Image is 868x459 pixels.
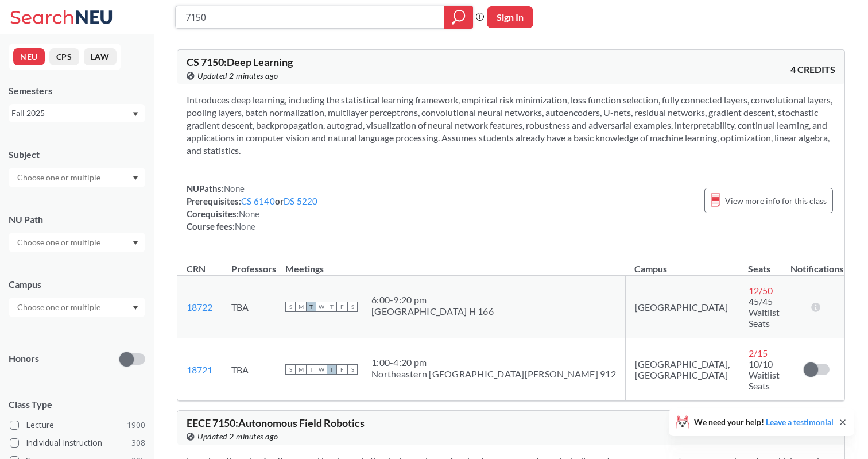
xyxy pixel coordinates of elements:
[11,236,108,249] input: Choose one or multiple
[10,435,145,450] label: Individual Instruction
[625,276,739,338] td: [GEOGRAPHIC_DATA]
[13,48,45,65] button: NEU
[133,241,138,245] svg: Dropdown arrow
[316,364,327,375] span: W
[9,278,145,291] div: Campus
[749,358,780,391] span: 10/10 Waitlist Seats
[749,348,768,358] span: 2 / 15
[790,63,835,76] span: 4 CREDITS
[284,196,318,206] a: DS 5220
[241,196,275,206] a: CS 6140
[187,56,293,68] span: CS 7150 : Deep Learning
[239,209,259,219] span: None
[625,338,739,401] td: [GEOGRAPHIC_DATA], [GEOGRAPHIC_DATA]
[222,338,276,401] td: TBA
[11,171,108,184] input: Choose one or multiple
[9,233,145,252] div: Dropdown arrow
[84,48,117,65] button: LAW
[11,300,108,314] input: Choose one or multiple
[187,302,212,313] a: 18722
[197,430,278,443] span: Updated 2 minutes ago
[9,213,145,226] div: NU Path
[347,364,358,375] span: S
[327,364,337,375] span: T
[187,364,212,375] a: 18721
[725,194,827,208] span: View more info for this class
[187,94,835,157] section: Introduces deep learning, including the statistical learning framework, empirical risk minimizati...
[133,306,138,310] svg: Dropdown arrow
[371,357,616,368] div: 1:00 - 4:20 pm
[222,251,276,276] th: Professors
[285,364,296,375] span: S
[187,416,365,429] span: EECE 7150 : Autonomous Field Robotics
[789,251,844,276] th: Notifications
[749,296,780,329] span: 45/45 Waitlist Seats
[749,285,773,296] span: 12 / 50
[133,112,138,117] svg: Dropdown arrow
[296,302,306,312] span: M
[9,398,145,411] span: Class Type
[222,276,276,338] td: TBA
[224,183,245,194] span: None
[184,7,436,27] input: Class, professor, course number, "phrase"
[235,221,255,232] span: None
[316,302,327,312] span: W
[625,251,739,276] th: Campus
[9,84,145,97] div: Semesters
[187,182,318,233] div: NUPaths: Prerequisites: or Corequisites: Course fees:
[9,298,145,317] div: Dropdown arrow
[9,104,145,122] div: Fall 2025Dropdown arrow
[11,107,131,119] div: Fall 2025
[739,251,789,276] th: Seats
[9,352,39,365] p: Honors
[133,176,138,180] svg: Dropdown arrow
[306,364,316,375] span: T
[306,302,316,312] span: T
[371,306,494,317] div: [GEOGRAPHIC_DATA] H 166
[197,70,278,82] span: Updated 2 minutes ago
[9,168,145,187] div: Dropdown arrow
[371,368,616,380] div: Northeastern [GEOGRAPHIC_DATA][PERSON_NAME] 912
[452,9,466,25] svg: magnifying glass
[127,419,145,431] span: 1900
[487,6,533,28] button: Sign In
[371,294,494,306] div: 6:00 - 9:20 pm
[187,263,206,275] div: CRN
[347,302,358,312] span: S
[49,48,79,65] button: CPS
[337,302,347,312] span: F
[327,302,337,312] span: T
[766,417,834,427] a: Leave a testimonial
[694,418,834,426] span: We need your help!
[131,437,145,449] span: 308
[285,302,296,312] span: S
[337,364,347,375] span: F
[444,6,473,29] div: magnifying glass
[296,364,306,375] span: M
[10,418,145,433] label: Lecture
[276,251,626,276] th: Meetings
[9,148,145,161] div: Subject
